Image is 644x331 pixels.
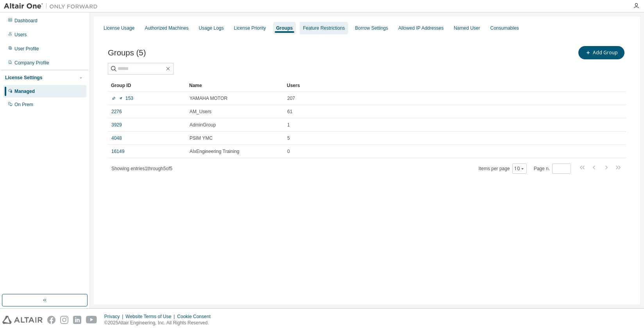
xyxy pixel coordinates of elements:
img: altair_logo.svg [2,316,43,324]
img: instagram.svg [60,316,68,324]
span: Showing entries 1 through 5 of 5 [111,166,172,171]
div: Usage Logs [199,25,224,31]
div: Users [14,32,27,38]
div: Authorized Machines [145,25,188,31]
div: Dashboard [14,18,38,24]
a: 4048 [111,135,122,141]
div: Allowed IP Addresses [398,25,444,31]
div: User Profile [14,46,39,52]
div: Website Terms of Use [125,313,177,320]
span: AdminGroup [190,122,216,128]
a: 16149 [111,148,124,155]
img: youtube.svg [86,316,97,324]
img: linkedin.svg [73,316,81,324]
div: Cookie Consent [177,313,215,320]
span: Page n. [534,164,571,174]
div: On Prem [14,101,33,108]
div: Groups [276,25,293,31]
span: AIxEngineering Training [190,148,239,155]
span: 5 [287,135,290,141]
span: PSIM YMC [190,135,213,141]
div: Consumables [490,25,519,31]
div: Privacy [104,313,125,320]
div: Named User [454,25,480,31]
span: 61 [287,109,292,115]
span: 0 [287,148,290,155]
p: © 2025 Altair Engineering, Inc. All Rights Reserved. [104,320,215,326]
div: Feature Restrictions [303,25,345,31]
a: 2276 [111,109,122,115]
span: Items per page [479,164,527,174]
img: Altair One [4,2,102,10]
div: Managed [14,88,35,94]
button: Add Group [578,46,624,59]
button: 10 [514,165,525,172]
div: License Usage [104,25,134,31]
span: 1 [287,122,290,128]
span: YAMAHA MOTOR [190,95,227,101]
div: Company Profile [14,60,49,66]
div: Borrow Settings [355,25,388,31]
span: 207 [287,95,295,101]
img: facebook.svg [47,316,55,324]
a: 153 [111,95,133,101]
div: Name [189,79,281,92]
div: License Priority [234,25,266,31]
div: License Settings [5,75,42,81]
div: Group ID [111,79,183,92]
span: Groups (5) [108,48,146,57]
div: Users [287,79,604,92]
span: AM_Users [190,109,211,115]
a: 3929 [111,122,122,128]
